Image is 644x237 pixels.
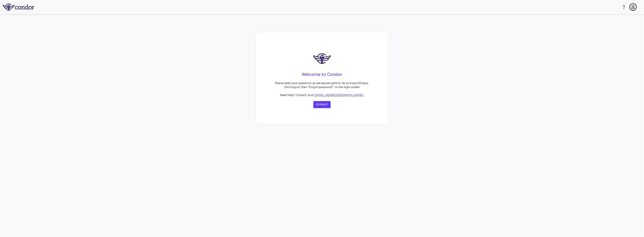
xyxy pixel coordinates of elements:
[275,81,369,97] p: Please reset your password, as we require users to do so every 60 days. Click logout, then "Forgo...
[313,101,331,108] button: Logout
[314,93,363,97] a: [EMAIL_ADDRESS][DOMAIN_NAME]
[302,71,342,78] h4: Welcome to Condor
[3,4,34,11] img: logo-full-BYUhSk78.svg
[313,50,331,67] img: logo-C5cNUOOx.svg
